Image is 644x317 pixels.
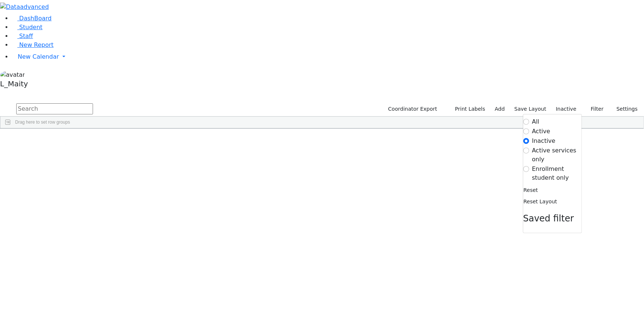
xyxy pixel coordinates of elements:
[19,24,42,31] span: Student
[523,185,538,196] button: Reset
[19,15,52,22] span: DashBoard
[532,146,582,164] label: Active services only
[532,165,582,182] label: Enrollment student only
[523,213,574,224] span: Saved filter
[523,114,582,233] div: Settings
[19,32,33,39] span: Staff
[12,24,42,31] a: Student
[12,49,644,64] a: New Calendar
[511,103,550,115] button: Save Layout
[19,41,54,48] span: New Report
[607,103,641,115] button: Settings
[523,119,529,125] input: All
[12,32,33,39] a: Staff
[16,103,93,114] input: Search
[532,117,540,126] label: All
[447,103,489,115] button: Print Labels
[12,15,52,22] a: DashBoard
[523,138,529,144] input: Inactive
[523,128,529,134] input: Active
[552,103,580,115] label: Inactive
[12,41,54,48] a: New Report
[523,196,558,207] button: Reset Layout
[523,148,529,154] input: Active services only
[15,120,70,125] span: Drag here to set row groups
[532,137,556,145] label: Inactive
[18,53,59,60] span: New Calendar
[383,103,441,115] button: Coordinator Export
[523,166,529,172] input: Enrollment student only
[532,127,551,136] label: Active
[492,103,508,115] a: Add
[581,103,607,115] button: Filter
